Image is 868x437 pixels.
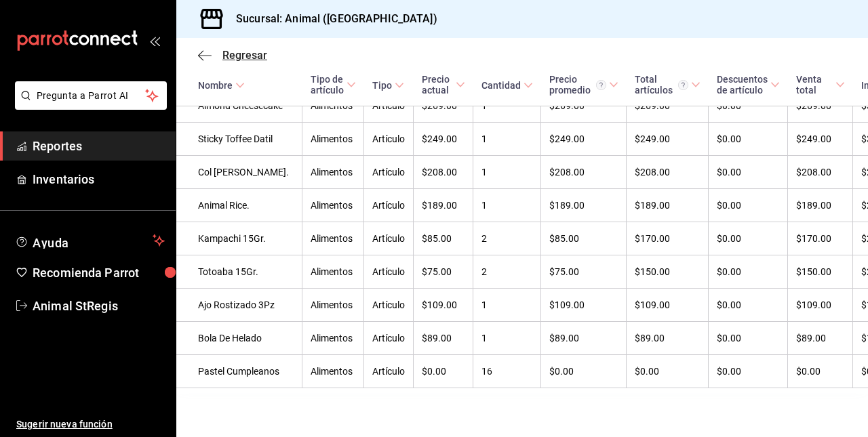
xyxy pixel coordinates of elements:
td: $189.00 [541,189,627,222]
td: 2 [473,255,541,289]
td: $189.00 [414,189,473,222]
td: Alimentos [302,355,364,388]
h3: Sucursal: Animal ([GEOGRAPHIC_DATA]) [225,11,437,27]
td: 1 [473,189,541,222]
td: Artículo [364,255,414,289]
td: $0.00 [414,355,473,388]
td: $75.00 [414,255,473,289]
a: Pregunta a Parrot AI [9,98,167,112]
td: Artículo [364,355,414,388]
td: $109.00 [541,289,627,322]
td: 1 [473,123,541,156]
td: $189.00 [627,189,709,222]
td: Animal Rice. [176,189,302,222]
span: Reportes [33,137,165,155]
span: Total artículos [635,74,701,96]
td: $150.00 [627,255,709,289]
td: Artículo [364,289,414,322]
td: 1 [473,156,541,189]
td: Alimentos [302,289,364,322]
td: Totoaba 15Gr. [176,255,302,289]
div: Total artículos [635,74,688,96]
td: $85.00 [414,222,473,255]
td: $89.00 [414,322,473,355]
td: Pastel Cumpleanos [176,355,302,388]
span: Descuentos de artículo [717,74,780,96]
td: Alimentos [302,123,364,156]
div: Cantidad [481,80,521,91]
span: Cantidad [481,80,533,91]
span: Nombre [198,80,245,91]
td: $249.00 [414,123,473,156]
td: Alimentos [302,222,364,255]
td: $208.00 [541,156,627,189]
td: $208.00 [627,156,709,189]
td: $0.00 [788,355,853,388]
td: Artículo [364,156,414,189]
div: Precio actual [422,74,453,96]
td: $170.00 [627,222,709,255]
span: Ayuda [33,232,147,249]
td: Kampachi 15Gr. [176,222,302,255]
td: Sticky Toffee Datil [176,123,302,156]
span: Venta total [796,74,845,96]
td: Ajo Rostizado 3Pz [176,289,302,322]
td: $249.00 [541,123,627,156]
button: Pregunta a Parrot AI [15,81,167,110]
td: $109.00 [788,289,853,322]
td: $85.00 [541,222,627,255]
svg: Precio promedio = Total artículos / cantidad [596,80,606,90]
td: Alimentos [302,255,364,289]
td: Alimentos [302,322,364,355]
td: $208.00 [788,156,853,189]
td: $249.00 [627,123,709,156]
div: Nombre [198,80,233,91]
span: Tipo [372,80,404,91]
div: Descuentos de artículo [717,74,768,96]
span: Inventarios [33,170,165,188]
td: $75.00 [541,255,627,289]
td: $0.00 [709,255,788,289]
td: $0.00 [709,322,788,355]
div: Venta total [796,74,833,96]
td: $189.00 [788,189,853,222]
td: 1 [473,289,541,322]
td: $150.00 [788,255,853,289]
td: Alimentos [302,156,364,189]
td: Alimentos [302,189,364,222]
td: $89.00 [541,322,627,355]
td: $0.00 [709,123,788,156]
span: Animal StRegis [33,297,165,315]
button: open_drawer_menu [149,35,160,46]
td: $109.00 [414,289,473,322]
span: Precio actual [422,74,465,96]
div: Precio promedio [549,74,606,96]
td: $0.00 [541,355,627,388]
td: 16 [473,355,541,388]
td: Bola De Helado [176,322,302,355]
td: Artículo [364,222,414,255]
td: $89.00 [788,322,853,355]
td: Artículo [364,189,414,222]
div: Tipo [372,80,392,91]
td: $89.00 [627,322,709,355]
td: $0.00 [709,156,788,189]
td: Artículo [364,322,414,355]
td: Artículo [364,123,414,156]
td: 1 [473,322,541,355]
button: Regresar [198,49,267,62]
span: Recomienda Parrot [33,264,165,282]
div: Tipo de artículo [311,74,344,96]
td: $170.00 [788,222,853,255]
td: $0.00 [709,289,788,322]
td: $0.00 [627,355,709,388]
td: $109.00 [627,289,709,322]
td: Col [PERSON_NAME]. [176,156,302,189]
span: Pregunta a Parrot AI [37,89,146,103]
span: Tipo de artículo [311,74,356,96]
td: $0.00 [709,189,788,222]
svg: El total artículos considera cambios de precios en los artículos así como costos adicionales por ... [678,80,688,90]
td: $249.00 [788,123,853,156]
td: $208.00 [414,156,473,189]
td: $0.00 [709,222,788,255]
